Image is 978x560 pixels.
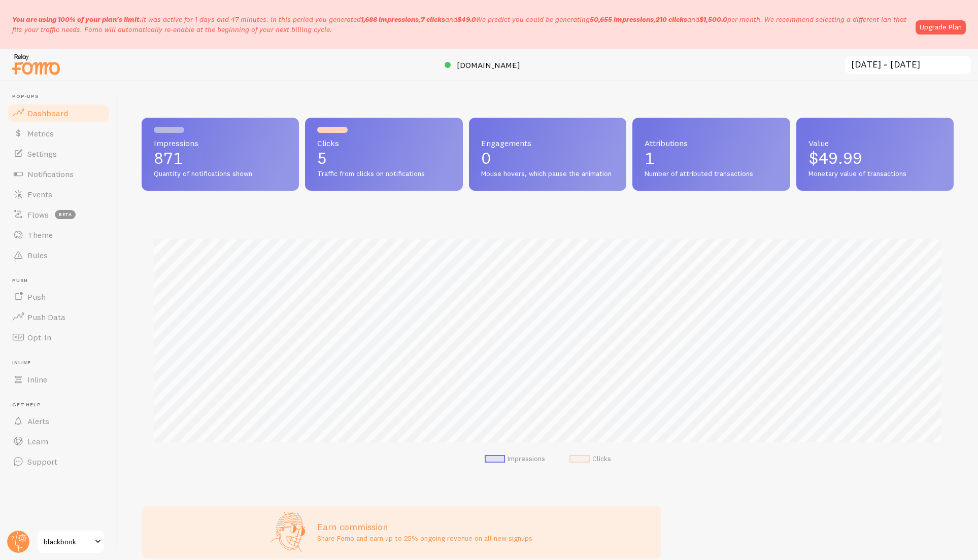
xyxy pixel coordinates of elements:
[6,184,111,204] a: Events
[590,15,727,24] span: , and
[569,454,611,464] li: Clicks
[6,327,111,347] a: Opt-In
[317,533,532,543] p: Share Fomo and earn up to 25% ongoing revenue on all new signups
[421,15,445,24] b: 7 clicks
[317,169,450,179] span: Traffic from clicks on notifications
[317,150,450,166] p: 5
[27,169,74,179] span: Notifications
[6,144,111,164] a: Settings
[12,93,111,100] span: Pop-ups
[12,15,142,24] span: You are using 100% of your plan's limit.
[27,312,65,322] span: Push Data
[154,169,287,179] span: Quantity of notifications shown
[645,139,778,147] span: Attributions
[457,15,476,24] b: $49.0
[481,150,614,166] p: 0
[317,521,532,533] h3: Earn commission
[699,15,727,24] b: $1,500.0
[656,15,687,24] b: 210 clicks
[6,245,111,265] a: Rules
[154,139,287,147] span: Impressions
[27,128,54,138] span: Metrics
[11,51,61,77] img: fomo-relay-logo-orange.svg
[37,530,105,554] a: blackbook
[27,292,46,302] span: Push
[485,454,545,464] li: Impressions
[27,457,57,467] span: Support
[808,148,862,168] span: $49.99
[6,411,111,431] a: Alerts
[27,436,48,446] span: Learn
[27,230,53,240] span: Theme
[6,103,111,123] a: Dashboard
[481,169,614,179] span: Mouse hovers, which pause the animation
[6,307,111,327] a: Push Data
[12,402,111,408] span: Get Help
[55,210,76,219] span: beta
[44,536,92,548] span: blackbook
[6,123,111,144] a: Metrics
[27,250,48,260] span: Rules
[12,277,111,284] span: Push
[6,287,111,307] a: Push
[590,15,654,24] b: 50,655 impressions
[12,360,111,366] span: Inline
[6,164,111,184] a: Notifications
[12,14,909,34] p: It was active for 1 days and 47 minutes. In this period you generated We predict you could be gen...
[6,369,111,390] a: Inline
[6,451,111,472] a: Support
[916,20,966,34] a: Upgrade Plan
[808,169,941,179] span: Monetary value of transactions
[6,204,111,225] a: Flows beta
[361,15,476,24] span: , and
[645,169,778,179] span: Number of attributed transactions
[27,189,52,199] span: Events
[27,149,57,159] span: Settings
[6,431,111,451] a: Learn
[27,416,49,426] span: Alerts
[154,150,287,166] p: 871
[361,15,419,24] b: 1,688 impressions
[27,332,51,342] span: Opt-In
[317,139,450,147] span: Clicks
[27,374,47,384] span: Inline
[27,108,68,118] span: Dashboard
[6,225,111,245] a: Theme
[481,139,614,147] span: Engagements
[27,209,49,220] span: Flows
[808,139,941,147] span: Value
[645,150,778,166] p: 1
